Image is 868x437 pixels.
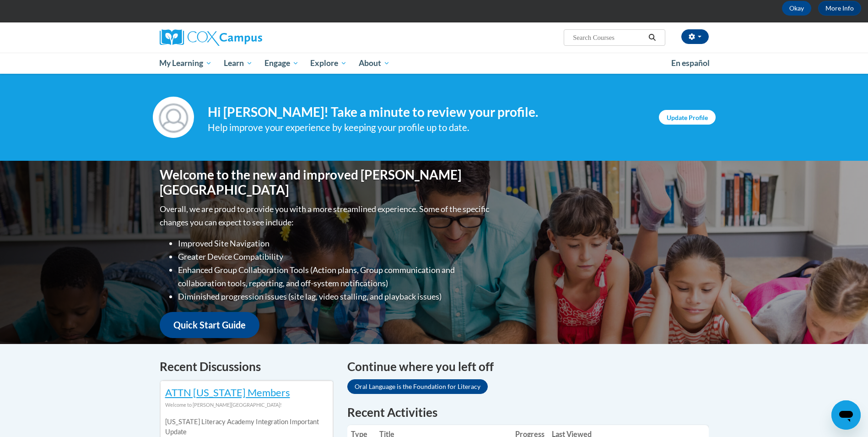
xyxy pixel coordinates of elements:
a: Oral Language is the Foundation for Literacy [347,379,488,394]
input: Search Courses [572,32,645,43]
a: My Learning [154,53,218,74]
span: About [359,58,390,69]
div: Help improve your experience by keeping your profile up to date. [208,120,645,135]
a: Quick Start Guide [160,312,259,338]
span: Explore [310,58,347,69]
iframe: Button to launch messaging window [831,400,861,430]
button: Account Settings [681,29,709,44]
div: Main menu [146,53,722,74]
a: Cox Campus [160,29,334,46]
li: Enhanced Group Collaboration Tools (Action plans, Group communication and collaboration tools, re... [178,263,491,290]
h1: Welcome to the new and improved [PERSON_NAME][GEOGRAPHIC_DATA] [160,167,491,198]
div: Welcome to [PERSON_NAME][GEOGRAPHIC_DATA]! [165,400,328,410]
li: Diminished progression issues (site lag, video stalling, and playback issues) [178,290,491,303]
a: Engage [259,53,305,74]
h4: Hi [PERSON_NAME]! Take a minute to review your profile. [208,104,645,120]
li: Greater Device Compatibility [178,250,491,263]
a: Learn [218,53,259,74]
a: Explore [304,53,353,74]
p: [US_STATE] Literacy Academy Integration Important Update [165,417,328,437]
h4: Recent Discussions [160,358,334,376]
button: Search [645,32,659,43]
p: Overall, we are proud to provide you with a more streamlined experience. Some of the specific cha... [160,202,491,229]
img: Cox Campus [160,29,262,46]
a: ATTN [US_STATE] Members [165,386,290,399]
a: Update Profile [659,110,716,125]
span: Engage [264,58,299,69]
span: My Learning [159,58,212,69]
h4: Continue where you left off [347,358,709,376]
span: Learn [224,58,253,69]
img: Profile Image [153,97,194,138]
a: En español [665,54,716,73]
h1: Recent Activities [347,404,709,421]
a: More Info [818,1,861,16]
button: Okay [782,1,811,16]
span: En español [671,58,710,68]
li: Improved Site Navigation [178,237,491,250]
a: About [353,53,396,74]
